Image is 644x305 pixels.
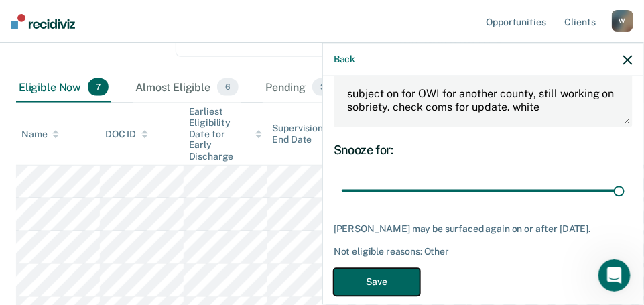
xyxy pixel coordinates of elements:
[335,76,631,125] textarea: subject on for OWI for another county, still working on sobriety. check coms for update. white
[312,78,334,96] span: 3
[334,143,633,158] div: Snooze for:
[16,73,111,103] div: Eligible Now
[88,78,109,96] span: 7
[334,224,633,235] div: [PERSON_NAME] may be surfaced again on or after [DATE].
[598,259,631,292] iframe: Intercom live chat
[105,129,148,140] div: DOC ID
[334,268,420,296] button: Save
[21,129,59,140] div: Name
[273,123,346,145] div: Supervision End Date
[334,246,633,257] div: Not eligible reasons: Other
[334,54,355,65] button: Back
[189,106,262,162] div: Earliest Eligibility Date for Early Discharge
[217,78,239,96] span: 6
[612,10,633,32] div: W
[263,73,336,103] div: Pending
[11,14,75,29] img: Recidiviz
[133,73,241,103] div: Almost Eligible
